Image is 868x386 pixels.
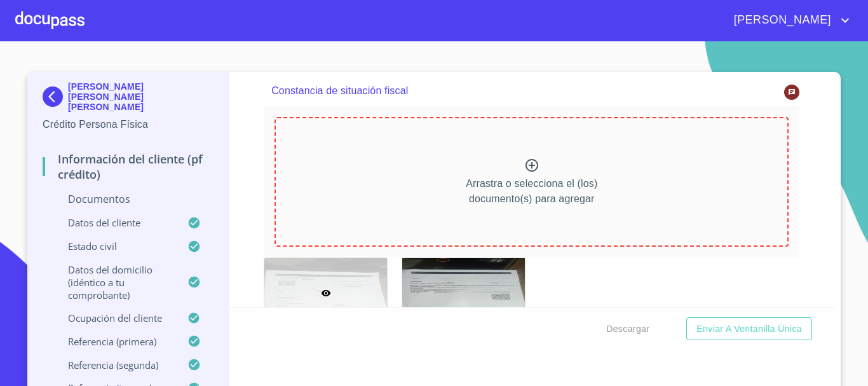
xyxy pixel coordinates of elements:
[43,81,214,117] div: [PERSON_NAME] [PERSON_NAME] [PERSON_NAME]
[43,86,68,107] img: Docupass spot blue
[402,258,525,327] img: Constancia de situación fiscal
[68,81,214,112] p: [PERSON_NAME] [PERSON_NAME] [PERSON_NAME]
[43,117,214,132] p: Crédito Persona Física
[43,263,187,301] p: Datos del domicilio (idéntico a tu comprobante)
[271,83,740,99] p: Constancia de situación fiscal
[43,216,187,229] p: Datos del cliente
[601,317,654,341] button: Descargar
[686,317,812,341] button: Enviar a Ventanilla única
[724,10,837,31] span: [PERSON_NAME]
[43,359,187,371] p: Referencia (segunda)
[43,335,187,348] p: Referencia (primera)
[43,192,214,206] p: Documentos
[43,240,187,252] p: Estado Civil
[606,321,649,337] span: Descargar
[724,10,853,31] button: account of current user
[696,321,802,337] span: Enviar a Ventanilla única
[43,151,214,182] p: Información del cliente (PF crédito)
[466,176,597,207] p: Arrastra o selecciona el (los) documento(s) para agregar
[43,312,187,324] p: Ocupación del Cliente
